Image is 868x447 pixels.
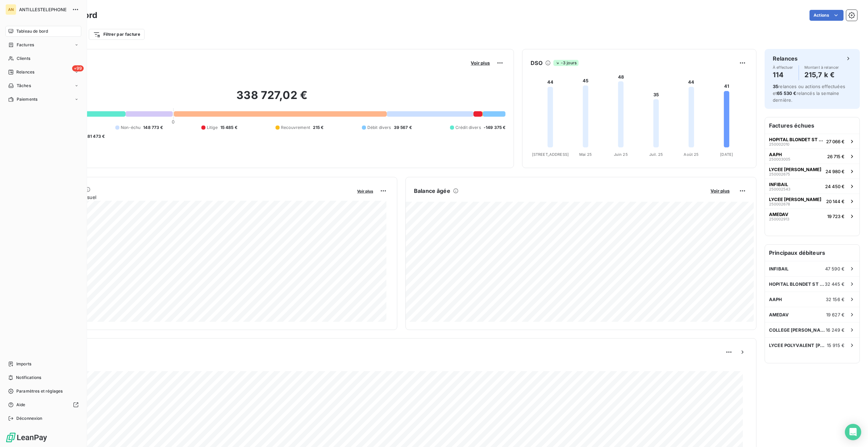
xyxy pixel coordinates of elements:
span: Montant à relancer [804,65,839,69]
span: Tableau de bord [16,28,48,34]
span: 32 445 € [825,281,845,287]
span: 20 144 € [826,199,845,204]
span: 15 485 € [220,125,237,131]
span: Débit divers [367,125,391,131]
span: 24 450 € [825,184,845,189]
span: 15 915 € [827,343,845,348]
span: Crédit divers [455,125,481,131]
a: Aide [5,399,81,410]
span: 215 € [313,125,324,131]
span: +99 [72,65,84,71]
span: AMEDAV [769,212,788,217]
span: Voir plus [711,188,730,194]
span: LYCEE POLYVALENT [PERSON_NAME] [769,343,827,348]
span: Chiffre d'affaires mensuel [38,194,352,201]
span: -81 473 € [85,133,105,139]
button: Actions [809,10,844,21]
span: Non-échu [121,125,140,131]
span: Déconnexion [16,415,43,421]
span: Recouvrement [281,125,310,131]
button: LYCEE [PERSON_NAME]25000267524 980 € [765,164,859,179]
span: -3 jours [553,60,579,66]
span: 35 [773,84,778,89]
span: 148 773 € [143,125,163,131]
span: Relances [16,69,34,75]
span: À effectuer [773,65,793,69]
span: INFIBAIL [769,266,788,271]
button: Voir plus [355,188,375,194]
span: 24 980 € [825,169,845,174]
tspan: [STREET_ADDRESS] [532,152,569,157]
button: INFIBAIL25000254324 450 € [765,179,859,194]
span: 32 156 € [826,297,845,302]
span: relances ou actions effectuées et relancés la semaine dernière. [773,84,845,103]
h2: 338 727,02 € [38,88,505,109]
span: Litige [207,125,218,131]
span: 19 723 € [827,214,845,219]
div: AN [5,4,16,15]
span: LYCEE [PERSON_NAME] [769,167,821,172]
span: COLLEGE [PERSON_NAME] [PERSON_NAME] [769,327,826,333]
button: HOPITAL BLONDET ST [PERSON_NAME]25000201027 066 € [765,134,859,149]
span: 250002675 [769,172,790,176]
span: 27 066 € [826,139,845,144]
h6: Balance âgée [414,187,450,195]
span: 26 715 € [827,154,845,159]
span: HOPITAL BLONDET ST [PERSON_NAME] [769,281,825,287]
span: AMEDAV [769,312,789,317]
span: 250002678 [769,202,790,206]
button: Voir plus [469,60,492,66]
span: 0 [172,119,174,125]
span: 39 567 € [394,125,412,131]
button: AMEDAV25000291319 723 € [765,209,859,223]
h4: 114 [773,69,793,80]
span: -149 375 € [484,125,506,131]
span: Paiements [17,96,37,102]
button: LYCEE [PERSON_NAME]25000267820 144 € [765,194,859,209]
span: Aide [16,402,26,408]
span: Voir plus [471,60,490,66]
button: AAPH25000300526 715 € [765,149,859,164]
span: Factures [17,42,34,48]
h6: Relances [773,54,798,63]
h4: 215,7 k € [804,69,839,80]
span: LYCEE [PERSON_NAME] [769,197,821,202]
div: Open Intercom Messenger [845,424,861,440]
span: Paramètres et réglages [16,388,63,394]
span: 250002913 [769,217,789,221]
h6: Principaux débiteurs [765,245,859,261]
h6: DSO [531,59,542,67]
span: Notifications [16,375,41,381]
span: AAPH [769,152,782,157]
img: Logo LeanPay [5,432,48,443]
button: Filtrer par facture [89,29,145,40]
span: Imports [16,361,31,367]
span: 47 590 € [825,266,845,271]
span: 19 627 € [826,312,845,317]
span: 250003005 [769,157,790,161]
span: 16 249 € [826,327,845,333]
span: 250002543 [769,187,790,191]
span: Voir plus [357,189,373,194]
span: ANTILLESTELEPHONE [19,7,68,12]
span: INFIBAIL [769,182,788,187]
tspan: [DATE] [720,152,733,157]
span: HOPITAL BLONDET ST [PERSON_NAME] [769,137,823,142]
span: 65 530 € [777,90,796,96]
tspan: Juin 25 [614,152,628,157]
button: Voir plus [708,188,732,194]
span: 250002010 [769,142,789,146]
tspan: Août 25 [684,152,699,157]
span: Clients [17,55,30,62]
span: Tâches [17,83,31,89]
h6: Factures échues [765,117,859,134]
span: AAPH [769,297,782,302]
tspan: Juil. 25 [649,152,663,157]
tspan: Mai 25 [579,152,592,157]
